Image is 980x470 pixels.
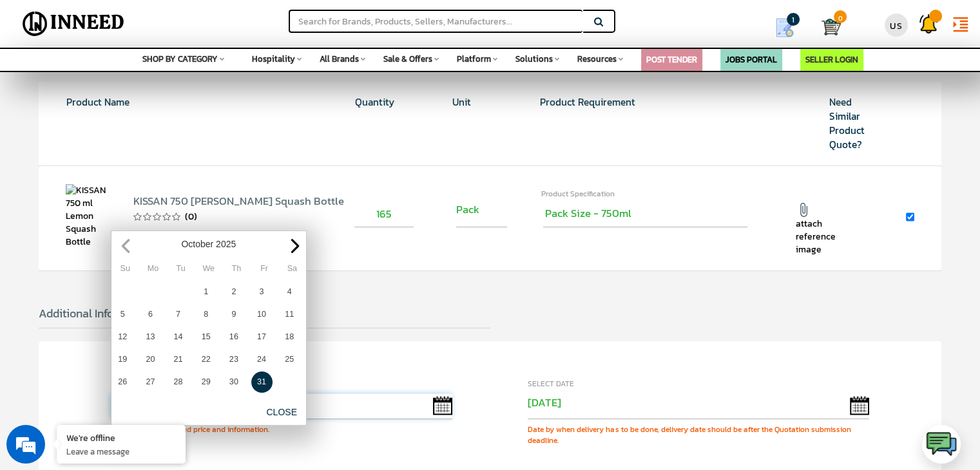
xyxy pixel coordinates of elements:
[796,203,836,257] span: attach reference image
[232,264,242,273] span: Thursday
[834,10,847,23] span: 0
[67,72,216,89] div: Leave a message
[821,13,831,41] a: Cart 0
[168,304,189,325] a: 7
[515,53,553,65] span: Solutions
[541,189,614,200] span: Product Specification
[288,239,302,253] span: Next
[216,239,236,249] span: 2025
[646,53,697,66] a: POST TENDER
[279,281,300,303] a: 4
[120,264,130,273] span: Sunday
[251,281,273,303] a: 3
[528,424,869,446] span: Date by when delivery has to be done, delivery date should be after the Quotation submission dead...
[112,304,133,325] a: 5
[725,53,777,66] a: JOBS PORTAL
[195,281,216,303] a: 1
[168,326,189,348] a: 14
[820,95,892,152] div: Need Similar Product Quote?
[252,53,295,65] span: Hospitality
[279,304,300,325] a: 11
[89,311,98,319] img: salesiqlogo_leal7QplfZFryJ6FIlVepeu7OftD7mt8q6exU6-34PB8prfIgodN67KcxXM9Y7JQ_.png
[22,77,54,84] img: logo_Zg8I0qSkbAqR2WFHt3p6CTuqpyXMFPubPcD2OT02zFN43Cy9FUNNG3NEPhM_Q1qe_.png
[142,53,218,65] span: SHOP BY CATEGORY
[260,264,268,273] span: Friday
[148,264,159,273] span: Monday
[66,446,176,457] p: Leave a message
[202,264,215,273] span: Wednesday
[176,264,185,273] span: Tuesday
[181,239,213,249] span: October
[168,371,189,393] a: 28
[796,202,811,218] img: attachment.svg
[251,349,273,370] a: 24
[452,95,530,109] div: Unit
[57,95,346,109] div: Product Name
[6,324,245,370] textarea: Type your message and click 'Submit'
[758,13,821,42] a: my Quotes 1
[279,326,300,348] a: 18
[140,326,161,348] a: 13
[133,193,354,209] span: KISSAN 750 [PERSON_NAME] Squash Bottle
[223,281,244,303] a: 2
[289,10,582,33] input: Search for Brands, Products, Sellers, Manufacturers...
[528,379,574,390] span: Select Date
[383,53,432,65] span: Sale & Offers
[111,424,452,435] span: Date by when you need price and information.
[185,211,197,223] span: (0)
[251,326,273,348] a: 17
[195,349,216,370] a: 22
[140,304,161,325] a: 6
[27,149,225,279] span: We are offline. Please leave us a message.
[320,53,359,65] span: All Brands
[805,53,858,66] a: SELLER LOGIN
[919,14,938,33] img: Support Tickets
[775,18,794,37] img: Show My Quotes
[168,349,189,370] a: 21
[195,304,216,325] a: 8
[530,95,820,109] div: Product Requirement
[251,371,273,393] a: 31
[821,17,841,37] img: Cart
[195,371,216,393] a: 29
[279,349,300,370] a: 25
[112,349,133,370] a: 19
[66,184,117,249] img: KISSAN 750 ml Lemon Squash Bottle
[951,15,970,34] i: format_indent_increase
[112,326,133,348] a: 12
[39,299,490,328] h4: Additional Information
[101,310,164,319] em: Driven by SalesIQ
[223,349,244,370] a: 23
[345,95,418,109] div: Quantity
[880,3,912,41] a: US
[945,3,977,42] a: format_indent_increase
[261,404,302,422] button: CLOSE
[457,53,491,65] span: Platform
[17,8,130,40] img: Inneed.Market
[223,371,244,393] a: 30
[925,428,957,460] img: logo.png
[211,6,242,37] div: Minimize live chat window
[287,264,297,273] span: Saturday
[195,326,216,348] a: 15
[112,371,133,393] a: 26
[140,349,161,370] a: 20
[885,14,908,37] div: US
[251,304,273,325] a: 10
[189,370,234,387] em: Submit
[285,236,302,252] a: Next
[577,53,617,65] span: Resources
[787,13,800,26] span: 1
[140,371,161,393] a: 27
[223,326,244,348] a: 16
[223,304,244,325] a: 9
[66,431,176,444] div: We're offline
[912,3,945,38] a: Support Tickets
[528,393,869,419] input: Expected Delivery Date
